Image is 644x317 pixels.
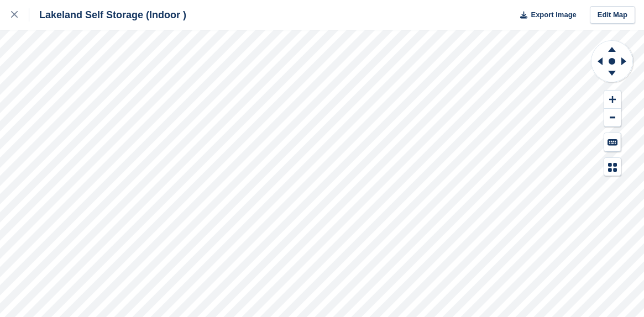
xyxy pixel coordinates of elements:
a: Edit Map [590,6,635,24]
button: Map Legend [604,158,621,176]
button: Export Image [514,6,577,24]
button: Keyboard Shortcuts [604,133,621,151]
button: Zoom Out [604,109,621,127]
button: Zoom In [604,91,621,109]
div: Lakeland Self Storage (Indoor ) [29,8,186,22]
span: Export Image [531,9,576,20]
